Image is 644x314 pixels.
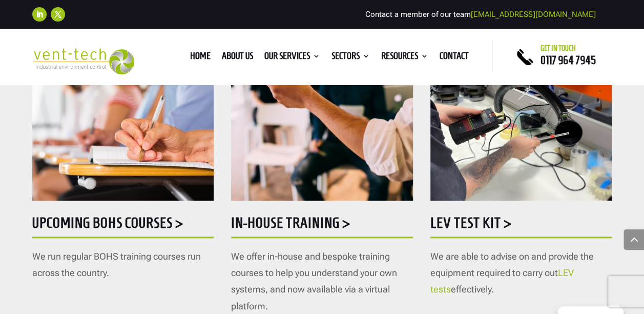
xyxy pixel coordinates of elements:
[222,52,253,64] a: About us
[32,215,214,235] h5: Upcoming BOHS courses >
[32,48,134,74] img: 2023-09-27T08_35_16.549ZVENT-TECH---Clear-background
[331,52,370,64] a: Sectors
[190,52,211,64] a: Home
[264,52,320,64] a: Our Services
[430,267,574,295] a: LEV tests
[471,10,596,19] a: [EMAIL_ADDRESS][DOMAIN_NAME]
[541,44,576,52] span: Get in touch
[231,251,397,311] span: We offer in-house and bespoke training courses to help you understand your own systems, and now a...
[541,54,596,66] a: 0117 964 7945
[430,251,594,295] span: We are able to advise on and provide the equipment required to carry out effectively.
[51,7,65,22] a: Follow on X
[231,215,412,235] h5: In-house training >
[365,10,596,19] span: Contact a member of our team
[32,7,47,22] a: Follow on LinkedIn
[32,248,214,282] p: We run regular BOHS training courses run across the country.
[430,215,612,235] h5: LEV Test Kit >
[440,52,469,64] a: Contact
[381,52,428,64] a: Resources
